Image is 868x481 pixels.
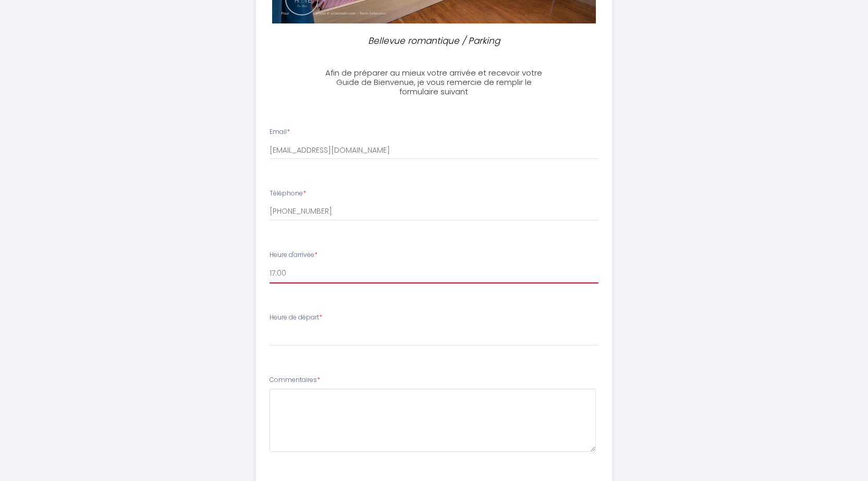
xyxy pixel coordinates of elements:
[270,375,320,385] label: Commentaires
[323,34,546,48] p: Bellevue romantique / Parking
[318,68,550,96] h3: Afin de préparer au mieux votre arrivée et recevoir votre Guide de Bienvenue, je vous remercie de...
[270,189,306,199] label: Téléphone
[270,127,290,137] label: Email
[270,250,317,260] label: Heure d'arrivée
[270,313,322,323] label: Heure de départ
